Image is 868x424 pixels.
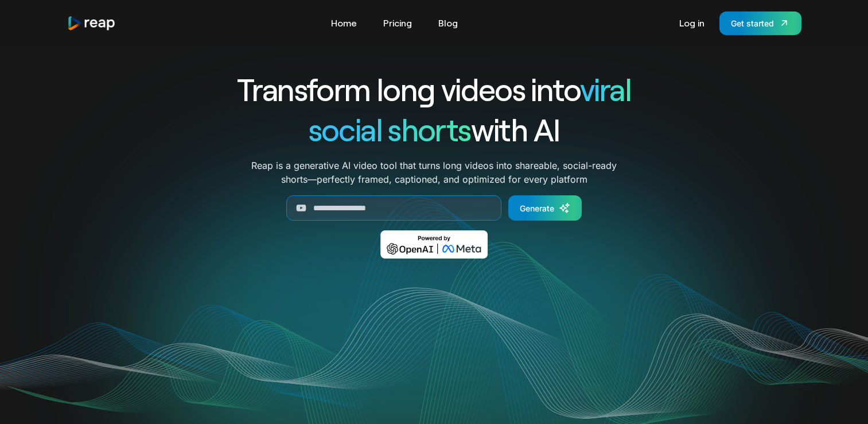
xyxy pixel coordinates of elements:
a: home [67,16,116,31]
a: Get started [719,11,801,35]
h1: with AI [196,109,673,149]
a: Log in [674,14,710,32]
a: Home [325,14,363,32]
a: Generate [508,195,582,221]
a: Blog [433,14,464,32]
p: Reap is a generative AI video tool that turns long videos into shareable, social-ready shorts—per... [251,159,617,186]
div: Get started [731,17,774,29]
img: Powered by OpenAI & Meta [380,230,488,259]
div: Generate [520,202,554,214]
a: Pricing [377,14,418,32]
h1: Transform long videos into [196,69,673,109]
form: Generate Form [196,195,673,221]
span: social shorts [309,110,471,148]
img: reap logo [67,16,116,31]
span: viral [580,70,631,107]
